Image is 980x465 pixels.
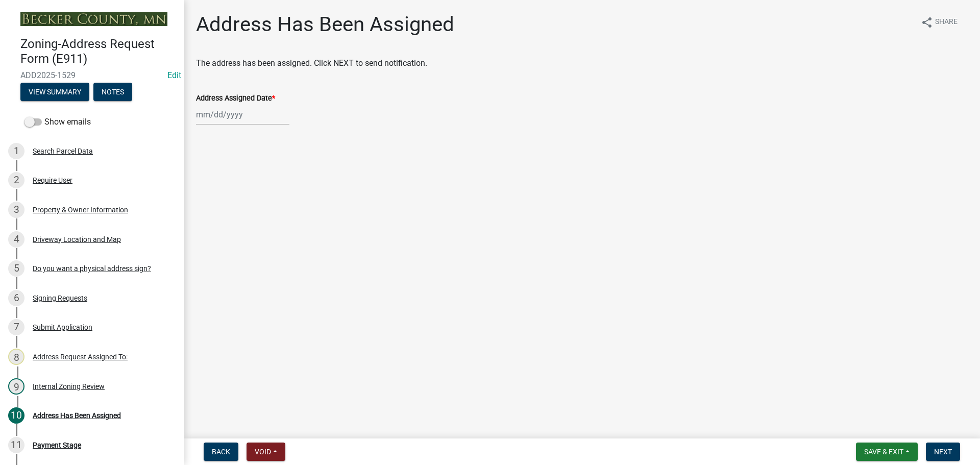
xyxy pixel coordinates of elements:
button: Back [204,443,238,461]
h1: Address Has Been Assigned [196,12,454,37]
span: ADD2025-1529 [20,70,163,80]
div: 2 [8,172,24,188]
div: 10 [8,407,24,424]
span: Save & Exit [864,448,903,456]
div: Search Parcel Data [33,148,93,155]
wm-modal-confirm: Edit Application Number [167,70,181,80]
i: share [921,16,933,29]
button: Next [926,443,960,461]
div: 9 [8,378,24,395]
div: 4 [8,231,24,248]
div: 8 [8,349,24,365]
button: Notes [93,83,132,101]
button: Save & Exit [856,443,918,461]
div: Address Request Assigned To: [33,353,128,360]
div: Do you want a physical address sign? [33,265,151,272]
label: Address Assigned Date [196,95,275,102]
span: Next [934,448,952,456]
div: 7 [8,319,24,335]
h4: Zoning-Address Request Form (E911) [20,37,176,66]
wm-modal-confirm: Notes [93,88,132,96]
div: Signing Requests [33,295,87,302]
div: 3 [8,202,24,218]
div: 6 [8,290,24,306]
button: Void [247,443,285,461]
button: View Summary [20,83,89,101]
button: shareShare [913,12,966,32]
div: Address Has Been Assigned [33,412,121,419]
a: Edit [167,70,181,80]
div: 1 [8,143,24,159]
div: Property & Owner Information [33,206,128,213]
div: 5 [8,260,24,277]
wm-modal-confirm: Summary [20,88,89,96]
div: 11 [8,437,24,453]
div: Submit Application [33,324,92,331]
label: Show emails [24,116,91,128]
span: Back [212,448,230,456]
div: Driveway Location and Map [33,236,121,243]
p: The address has been assigned. Click NEXT to send notification. [196,57,968,69]
div: Payment Stage [33,442,81,449]
span: Void [255,448,271,456]
input: mm/dd/yyyy [196,104,289,125]
div: Require User [33,177,72,184]
img: Becker County, Minnesota [20,12,167,26]
div: Internal Zoning Review [33,383,105,390]
span: Share [935,16,958,29]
